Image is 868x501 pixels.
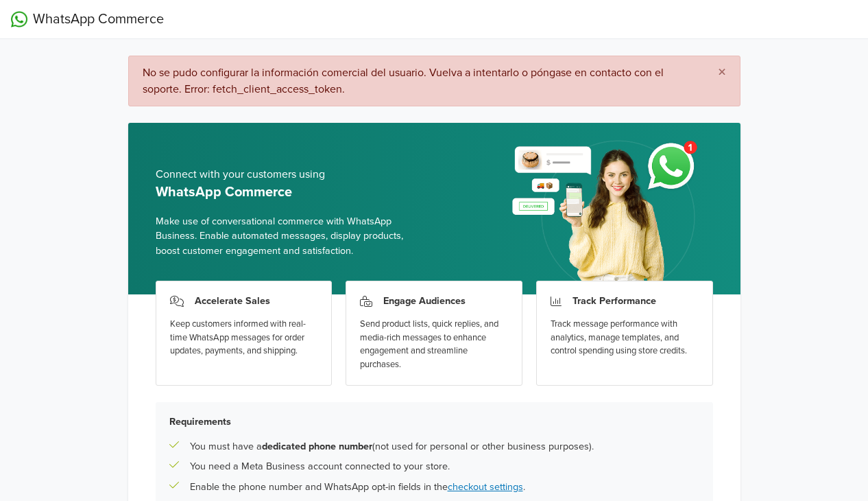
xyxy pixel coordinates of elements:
h5: WhatsApp Commerce [156,184,424,200]
h5: Connect with your customers using [156,168,424,181]
span: No se pudo configurar la información comercial del usuario. Vuelva a intentarlo o póngase en cont... [143,66,664,96]
img: whatsapp_setup_banner [501,132,712,294]
div: Track message performance with analytics, manage templates, and control spending using store cred... [551,318,699,358]
p: You must have a (not used for personal or other business purposes). [190,439,594,454]
span: Make use of conversational commerce with WhatsApp Business. Enable automated messages, display pr... [156,214,424,259]
div: Keep customers informed with real-time WhatsApp messages for order updates, payments, and shipping. [170,318,318,358]
h3: Engage Audiences [383,295,466,307]
span: WhatsApp Commerce [33,9,164,30]
h3: Accelerate Sales [195,295,270,307]
div: Send product lists, quick replies, and media-rich messages to enhance engagement and streamline p... [360,318,508,371]
span: × [718,62,726,82]
h3: Track Performance [572,295,656,307]
p: Enable the phone number and WhatsApp opt-in fields in the . [190,480,525,495]
a: checkout settings [448,481,523,493]
img: WhatsApp [11,11,27,27]
h5: Requirements [169,416,699,428]
p: You need a Meta Business account connected to your store. [190,459,450,474]
b: dedicated phone number [262,441,372,452]
button: Close [704,56,740,89]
